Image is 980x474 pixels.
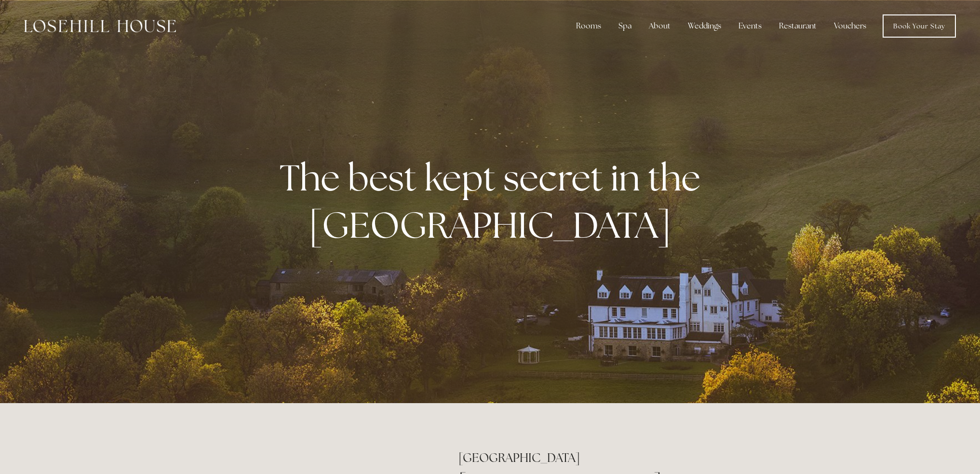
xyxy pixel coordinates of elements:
div: Events [731,16,769,36]
div: Restaurant [771,16,824,36]
h2: [GEOGRAPHIC_DATA] [458,449,720,466]
a: Book Your Stay [883,14,956,38]
div: Spa [611,16,639,36]
img: Losehill House [24,20,176,32]
div: Weddings [680,16,729,36]
div: About [641,16,678,36]
strong: The best kept secret in the [GEOGRAPHIC_DATA] [280,154,708,248]
div: Rooms [568,16,609,36]
a: Vouchers [826,16,874,36]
